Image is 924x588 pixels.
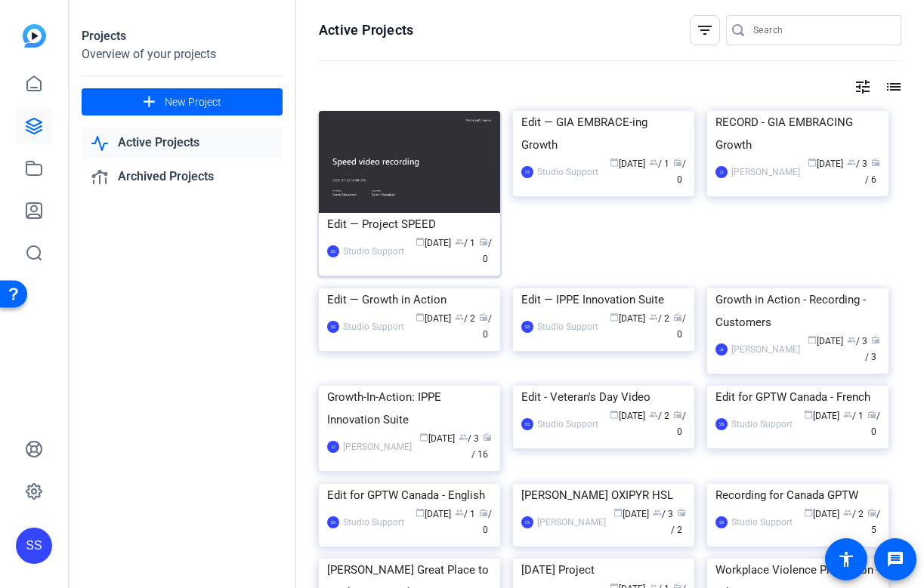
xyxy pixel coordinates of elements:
span: calendar_today [610,158,619,167]
span: / 3 [847,159,867,169]
span: calendar_today [804,410,813,419]
span: calendar_today [416,508,425,517]
span: / 0 [673,411,686,437]
div: Growth in Action - Recording - Customers [715,288,880,334]
div: Edit for GPTW Canada - French [715,386,880,408]
span: [DATE] [419,433,455,444]
span: calendar_today [419,433,428,442]
span: [DATE] [610,159,645,169]
div: Studio Support [537,165,598,180]
div: Overview of your projects [82,45,283,63]
div: [PERSON_NAME] [731,342,800,357]
div: JJ [327,441,339,453]
span: calendar_today [610,410,619,419]
div: SS [327,245,339,257]
span: radio [867,508,876,517]
span: group [847,335,856,344]
div: SS [521,166,533,178]
div: Edit — Project SPEED [327,213,492,236]
span: / 2 [649,313,669,324]
span: / 0 [673,159,686,185]
a: Active Projects [82,128,283,159]
mat-icon: list [883,78,901,96]
span: calendar_today [610,312,619,322]
span: radio [867,410,876,419]
span: group [455,237,464,246]
span: [DATE] [808,159,843,169]
span: radio [479,237,488,246]
div: [PERSON_NAME] OXIPYR HSL [521,484,686,506]
div: Studio Support [537,417,598,432]
button: New Project [82,88,283,115]
div: Recording for Canada GPTW [715,484,880,506]
div: Edit - Veteran's Day Video [521,386,686,408]
span: / 1 [649,159,669,169]
div: Studio Support [343,515,404,530]
input: Search [753,21,889,39]
span: calendar_today [808,335,817,344]
div: SS [16,528,52,564]
mat-icon: tune [854,78,872,96]
div: Studio Support [731,515,793,530]
span: / 3 [847,336,867,346]
div: [PERSON_NAME] [537,515,606,530]
span: group [649,158,658,167]
div: SS [715,418,728,430]
span: calendar_today [808,158,817,167]
div: JJ [715,166,728,178]
mat-icon: message [886,550,904,568]
div: Edit — GIA EMBRACE-ing Growth [521,111,686,156]
span: radio [673,410,682,419]
div: JJ [715,343,728,356]
span: / 3 [653,509,673,519]
span: / 0 [479,313,492,340]
span: calendar_today [804,508,813,517]
div: [PERSON_NAME] [343,439,412,454]
span: calendar_today [613,508,623,517]
span: radio [673,312,682,322]
span: [DATE] [613,509,649,519]
h1: Active Projects [319,21,413,39]
span: radio [673,158,682,167]
span: group [649,410,658,419]
span: [DATE] [610,313,645,324]
span: / 1 [843,411,864,421]
div: SS [327,516,339,528]
div: SS [715,516,728,528]
span: [DATE] [416,313,451,324]
div: [PERSON_NAME] [731,165,800,180]
span: radio [479,508,488,517]
span: [DATE] [416,238,451,248]
span: New Project [165,94,221,110]
div: Projects [82,27,283,45]
div: Studio Support [343,244,404,259]
div: Studio Support [731,417,793,432]
span: / 5 [867,509,880,535]
span: calendar_today [416,312,425,322]
span: / 0 [479,509,492,535]
div: RECORD - GIA EMBRACING Growth [715,111,880,156]
span: / 3 [459,433,479,444]
span: [DATE] [808,336,843,346]
div: Studio Support [343,319,404,334]
span: radio [871,158,880,167]
span: [DATE] [804,509,839,519]
span: / 0 [867,411,880,437]
div: Studio Support [537,319,598,334]
div: SS [327,321,339,333]
span: / 2 [455,313,475,324]
div: Edit — IPPE Innovation Suite [521,288,686,311]
div: SS [521,418,533,430]
span: [DATE] [804,411,839,421]
div: Edit for GPTW Canada - English [327,484,492,506]
span: group [847,158,856,167]
span: / 6 [865,159,880,185]
span: group [843,508,852,517]
mat-icon: add [140,93,159,112]
div: Edit — Growth in Action [327,288,492,311]
div: SS [521,321,533,333]
span: / 2 [671,509,686,535]
img: blue-gradient.svg [23,24,46,48]
span: / 1 [455,238,475,248]
span: group [653,508,662,517]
